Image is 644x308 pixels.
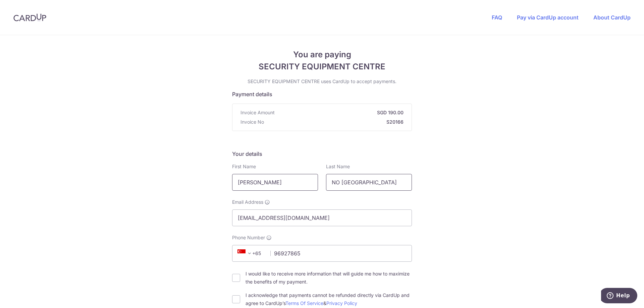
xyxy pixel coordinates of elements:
iframe: Opens a widget where you can find more information [601,288,637,305]
span: +65 [237,249,254,257]
span: +65 [235,249,266,257]
img: CardUp [13,13,46,21]
a: Terms Of Service [285,300,323,306]
strong: SGD 190.00 [277,109,404,116]
strong: S20166 [267,119,404,125]
h5: Payment details [232,90,412,98]
label: First Name [232,163,256,170]
span: You are paying [232,49,412,61]
span: SECURITY EQUIPMENT CENTRE [232,61,412,73]
p: SECURITY EQUIPMENT CENTRE uses CardUp to accept payments. [232,78,412,85]
label: I acknowledge that payments cannot be refunded directly via CardUp and agree to CardUp’s & [246,291,412,307]
h5: Your details [232,150,412,158]
label: Last Name [326,163,350,170]
span: Invoice Amount [240,109,275,116]
a: FAQ [492,14,502,21]
span: Phone Number [232,234,265,241]
input: First name [232,174,318,191]
a: Pay via CardUp account [517,14,579,21]
input: Email address [232,209,412,226]
label: I would like to receive more information that will guide me how to maximize the benefits of my pa... [246,270,412,286]
input: Last name [326,174,412,191]
span: Email Address [232,199,263,205]
a: Privacy Policy [326,300,357,306]
span: Invoice No [240,119,264,125]
a: About CardUp [593,14,631,21]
